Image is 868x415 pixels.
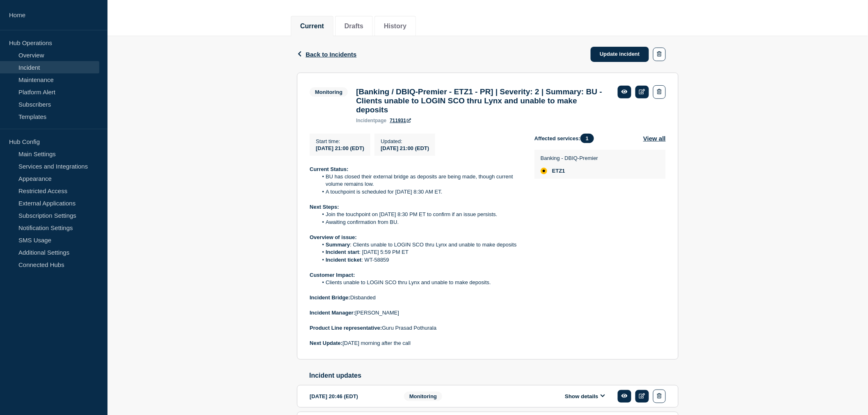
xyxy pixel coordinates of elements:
span: 1 [580,134,594,143]
li: : Clients unable to LOGIN SCO thru Lynx and unable to make deposits [318,241,522,249]
p: [DATE] morning after the call [310,340,521,347]
p: Banking - DBIQ-Premier [541,155,598,161]
button: Current [300,23,324,30]
p: [PERSON_NAME] [310,309,521,317]
button: View all [643,134,666,143]
span: Affected services: [535,134,598,143]
span: incident [356,118,375,123]
p: Disbanded [310,294,521,301]
p: Updated : [381,138,429,144]
h2: Incident updates [309,372,678,379]
a: Update incident [591,47,649,62]
button: Back to Incidents [297,51,356,58]
li: Clients unable to LOGIN SCO thru Lynx and unable to make deposits. [318,279,522,286]
strong: Incident Bridge: [310,294,350,301]
li: BU has closed their external bridge as deposits are being made, though current volume remains low. [318,173,522,188]
span: ETZ1 [552,168,565,174]
strong: Customer Impact: [310,272,355,278]
li: : [DATE] 5:59 PM ET [318,249,522,256]
strong: Incident ticket [326,257,361,263]
span: Back to Incidents [306,51,356,58]
li: Awaiting confirmation from BU. [318,219,522,226]
strong: Current Status: [310,166,349,172]
li: : WT-58859 [318,256,522,264]
div: affected [541,168,547,174]
strong: Next Steps: [310,204,339,210]
h3: [Banking / DBIQ-Premier - ETZ1 - PR] | Severity: 2 | Summary: BU - Clients unable to LOGIN SCO th... [356,87,610,114]
strong: Product Line representative: [310,325,382,331]
span: Monitoring [404,392,442,401]
strong: Next Update: [310,340,343,346]
p: Start time : [316,138,364,144]
strong: Summary [326,242,350,248]
strong: Incident Manager: [310,310,355,316]
span: Monitoring [310,87,348,97]
li: A touchpoint is scheduled for [DATE] 8:30 AM ET. [318,188,522,196]
button: Drafts [345,23,363,30]
div: [DATE] 20:46 (EDT) [310,390,392,403]
strong: Overview of issue: [310,234,357,240]
div: [DATE] 21:00 (EDT) [381,144,429,151]
span: [DATE] 21:00 (EDT) [316,145,364,151]
p: Guru Prasad Pothurala [310,324,521,332]
a: 711931 [390,118,411,123]
li: Join the touchpoint on [DATE] 8:30 PM ET to confirm if an issue persists. [318,211,522,218]
p: page [356,118,386,123]
button: Show details [562,393,608,400]
button: History [384,23,407,30]
strong: Incident start [326,249,359,255]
